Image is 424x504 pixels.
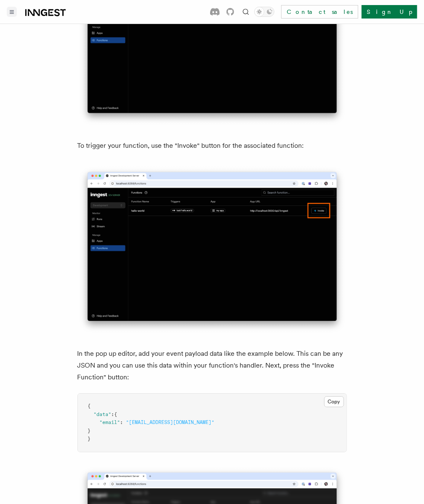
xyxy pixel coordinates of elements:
[77,348,347,383] p: In the pop up editor, add your event payload data like the example below. This can be any JSON an...
[88,403,91,409] span: {
[77,140,347,152] p: To trigger your function, use the "Invoke" button for the associated function:
[88,428,91,434] span: }
[254,7,275,17] button: Toggle dark mode
[94,411,112,417] span: "data"
[115,411,117,417] span: {
[100,419,120,425] span: "email"
[324,396,344,407] button: Copy
[88,436,91,442] span: }
[126,419,215,425] span: "[EMAIL_ADDRESS][DOMAIN_NAME]"
[241,7,251,17] button: Find something...
[77,165,347,334] img: Inngest Dev Server web interface's functions tab with the invoke button highlighted
[112,411,115,417] span: :
[362,5,417,19] a: Sign Up
[281,5,358,19] a: Contact sales
[7,7,17,17] button: Toggle navigation
[120,419,123,425] span: :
